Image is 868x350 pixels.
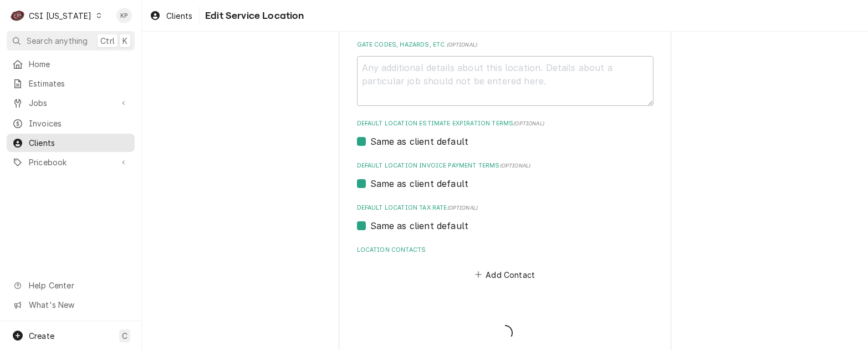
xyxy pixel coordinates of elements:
[29,331,54,341] span: Create
[357,246,653,255] label: Location Contacts
[100,35,115,47] span: Ctrl
[447,42,478,48] span: ( optional )
[29,78,129,89] span: Estimates
[357,204,653,212] label: Default Location Tax Rate
[29,137,129,149] span: Clients
[370,135,469,148] label: Same as client default
[145,7,197,25] a: Clients
[202,8,304,23] span: Edit Service Location
[29,58,129,70] span: Home
[357,161,653,190] div: Default Location Invoice Payment Terms
[370,177,469,190] label: Same as client default
[10,8,25,23] div: C
[29,97,113,109] span: Jobs
[7,296,135,314] a: Go to What's New
[473,267,537,282] button: Add Contact
[29,280,128,291] span: Help Center
[122,330,127,342] span: C
[7,74,135,93] a: Estimates
[7,114,135,133] a: Invoices
[357,119,653,128] label: Default Location Estimate Expiration Terms
[29,299,128,311] span: What's New
[500,163,531,169] span: (optional)
[357,161,653,170] label: Default Location Invoice Payment Terms
[122,35,127,47] span: K
[10,8,25,23] div: CSI Kentucky's Avatar
[447,205,478,211] span: (optional)
[357,321,653,344] span: Loading...
[166,10,192,22] span: Clients
[357,40,653,105] div: Gate Codes, Hazards, etc.
[370,219,469,232] label: Same as client default
[116,8,132,23] div: KP
[116,8,132,23] div: Kym Parson's Avatar
[29,156,113,168] span: Pricebook
[7,94,135,112] a: Go to Jobs
[29,118,129,129] span: Invoices
[7,55,135,73] a: Home
[357,204,653,232] div: Default Location Tax Rate
[357,40,653,49] label: Gate Codes, Hazards, etc.
[7,31,135,50] button: Search anythingCtrlK
[27,35,88,47] span: Search anything
[7,153,135,171] a: Go to Pricebook
[7,276,135,295] a: Go to Help Center
[357,246,653,282] div: Location Contacts
[357,119,653,148] div: Default Location Estimate Expiration Terms
[7,134,135,152] a: Clients
[513,120,544,126] span: (optional)
[29,10,91,22] div: CSI [US_STATE]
